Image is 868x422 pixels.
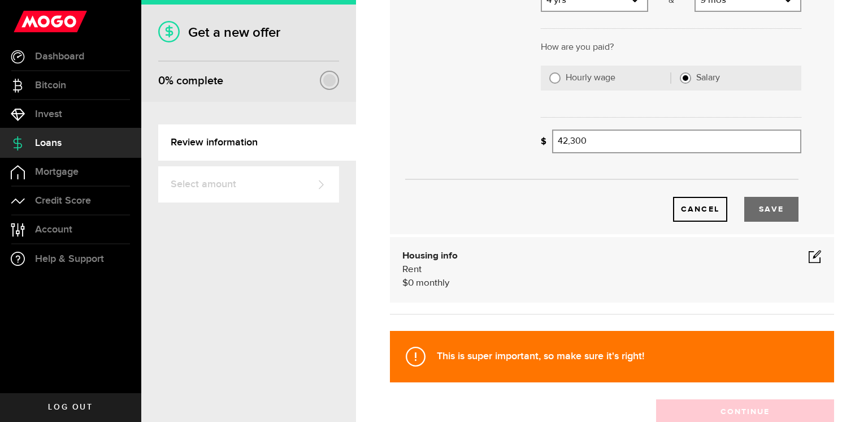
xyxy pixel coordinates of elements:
input: Salary [680,72,691,84]
span: Mortgage [35,167,79,177]
div: % complete [158,71,223,91]
span: Loans [35,138,62,148]
span: Help & Support [35,254,104,264]
span: Log out [48,403,93,411]
label: Hourly wage [566,72,671,84]
a: Review information [158,124,356,161]
strong: This is super important, so make sure it's right! [437,350,644,362]
a: Select amount [158,166,339,203]
button: Open LiveChat chat widget [9,5,43,38]
span: Rent [402,265,422,274]
span: $ [402,278,408,288]
span: Invest [35,109,62,119]
span: 0 [408,278,414,288]
button: Cancel [673,197,727,222]
label: Salary [696,72,793,84]
span: Account [35,225,72,235]
span: Dashboard [35,51,84,62]
p: How are you paid? [541,41,801,54]
button: Save [744,197,798,222]
span: Credit Score [35,196,91,206]
input: Hourly wage [549,72,561,84]
span: 0 [158,74,165,88]
h1: Get a new offer [158,24,339,41]
b: Housing info [402,251,458,261]
span: Bitcoin [35,80,66,91]
span: monthly [416,278,449,288]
